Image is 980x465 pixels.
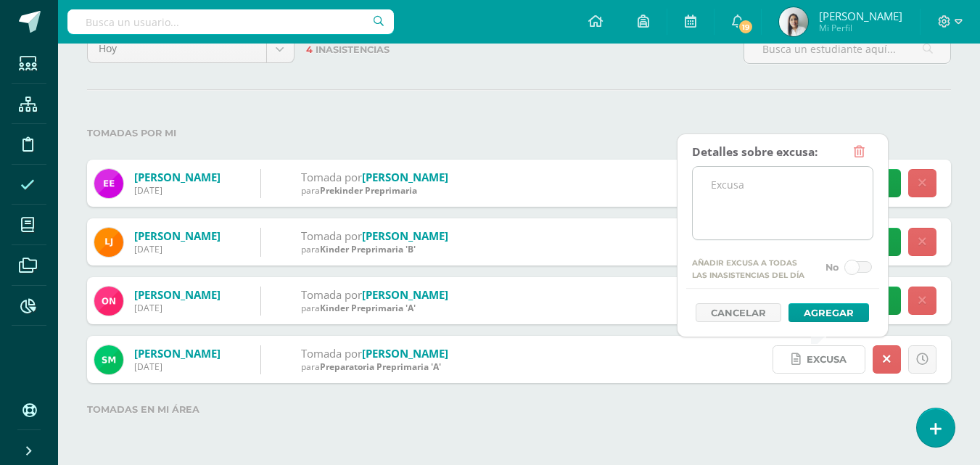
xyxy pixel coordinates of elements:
a: Excusa [773,345,865,374]
div: [DATE] [134,184,221,197]
span: Tomada por [301,346,362,361]
span: [PERSON_NAME] [819,9,902,23]
div: [DATE] [134,361,221,373]
div: para [301,243,448,255]
a: [PERSON_NAME] [134,229,221,243]
span: Kinder Preprimaria 'A' [320,302,416,314]
span: Hoy [99,35,255,62]
div: para [301,302,448,314]
span: Preparatoria Preprimaria 'A' [320,361,441,373]
div: [DATE] [134,243,221,255]
span: Tomada por [301,170,362,184]
img: 574b9c0a4afd747d4961b85cb8183981.png [94,228,123,257]
span: Inasistencias [316,44,390,55]
a: [PERSON_NAME] [134,287,221,302]
div: para [301,184,448,197]
img: 7554b6f174d1ea6def05b838bb1c3b38.png [94,345,123,374]
input: Busca un usuario... [67,9,394,34]
span: 19 [738,19,754,35]
a: [PERSON_NAME] [362,287,448,302]
span: Tomada por [301,229,362,243]
img: 57133f346922a7717caec64ecd8895d2.png [94,169,123,198]
span: Prekinder Preprimaria [320,184,417,197]
div: para [301,361,448,373]
span: Excusa [807,346,847,373]
label: Añadir excusa a todas las inasistencias del día [686,258,815,282]
img: 41313f044ecd9476e881d3b5cd835107.png [779,7,808,36]
a: [PERSON_NAME] [134,346,221,361]
div: [DATE] [134,302,221,314]
a: [PERSON_NAME] [362,229,448,243]
img: 5a23dcda0c41e13c898b4236a22d8138.png [94,287,123,316]
div: Detalles sobre excusa: [692,138,818,166]
span: Mi Perfil [819,22,902,34]
span: Tomada por [301,287,362,302]
a: Hoy [88,35,294,62]
button: Agregar [788,303,869,322]
span: 4 [306,44,313,55]
a: [PERSON_NAME] [362,170,448,184]
a: [PERSON_NAME] [362,346,448,361]
a: Cancelar [696,303,781,322]
label: Tomadas por mi [87,118,951,148]
label: Tomadas en mi área [87,395,951,424]
input: Busca un estudiante aquí... [744,35,950,63]
a: [PERSON_NAME] [134,170,221,184]
span: Kinder Preprimaria 'B' [320,243,416,255]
